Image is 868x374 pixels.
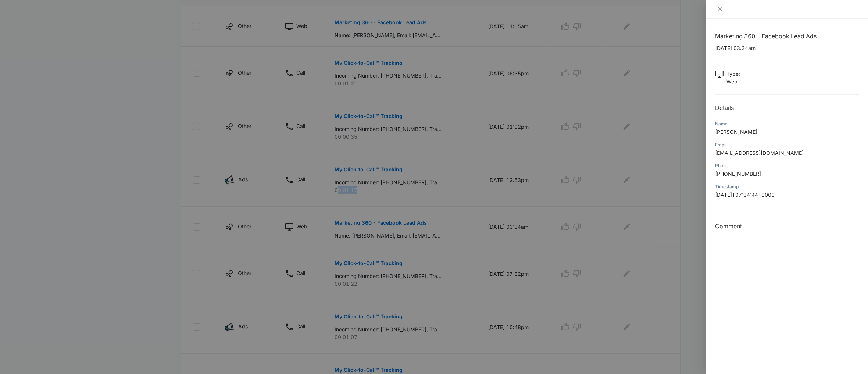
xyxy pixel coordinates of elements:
[715,129,757,135] span: [PERSON_NAME]
[715,192,775,198] span: [DATE]T07:34:44+0000
[726,78,740,85] p: Web
[715,142,859,148] div: Email
[715,103,859,112] h2: Details
[715,44,859,52] p: [DATE] 03:34am
[715,6,725,13] button: Close
[726,70,740,78] p: Type :
[715,184,859,190] div: Timestamp
[717,6,723,12] span: close
[715,121,859,127] div: Name
[715,32,859,40] h1: Marketing 360 - Facebook Lead Ads
[715,222,859,231] h3: Comment
[715,163,859,169] div: Phone
[715,171,761,177] span: [PHONE_NUMBER]
[715,150,804,156] span: [EMAIL_ADDRESS][DOMAIN_NAME]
